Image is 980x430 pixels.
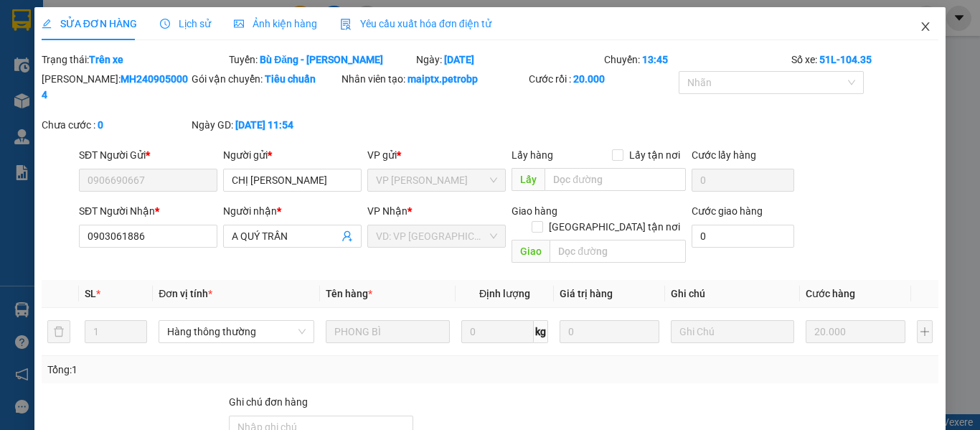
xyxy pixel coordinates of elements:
[367,205,407,217] span: VP Nhận
[545,168,686,191] input: Dọc đường
[692,169,794,192] input: Cước lấy hàng
[573,73,605,85] b: 20.000
[47,362,380,378] div: Tổng: 1
[692,205,763,217] label: Cước giao hàng
[367,147,506,163] div: VP gửi
[665,280,801,308] th: Ghi chú
[98,119,103,131] b: 0
[326,320,450,343] input: VD: Bàn, Ghế
[160,19,170,29] span: clock-circle
[560,320,659,343] input: 0
[534,320,548,343] span: kg
[905,7,946,47] button: Close
[167,321,306,342] span: Hàng thông thường
[235,119,293,131] b: [DATE] 11:54
[223,147,362,163] div: Người gửi
[341,71,526,87] div: Nhân viên tạo:
[89,54,123,65] b: Trên xe
[671,320,795,343] input: Ghi Chú
[42,18,137,29] span: SỬA ĐƠN HÀNG
[341,230,353,242] span: user-add
[227,52,415,67] div: Tuyến:
[85,288,96,299] span: SL
[79,147,217,163] div: SĐT Người Gửi
[234,19,244,29] span: picture
[692,225,794,248] input: Cước giao hàng
[920,21,931,32] span: close
[479,288,530,299] span: Định lượng
[192,71,339,87] div: Gói vận chuyển:
[340,18,491,29] span: Yêu cầu xuất hóa đơn điện tử
[642,54,668,65] b: 13:45
[806,288,855,299] span: Cước hàng
[512,149,553,161] span: Lấy hàng
[550,240,686,263] input: Dọc đường
[47,320,70,343] button: delete
[192,117,339,133] div: Ngày GD:
[160,18,211,29] span: Lịch sử
[40,52,227,67] div: Trạng thái:
[326,288,372,299] span: Tên hàng
[42,71,189,103] div: [PERSON_NAME]:
[260,54,383,65] b: Bù Đăng - [PERSON_NAME]
[806,320,905,343] input: 0
[543,219,686,235] span: [GEOGRAPHIC_DATA] tận nơi
[79,203,217,219] div: SĐT Người Nhận
[603,52,790,67] div: Chuyến:
[444,54,474,65] b: [DATE]
[376,169,497,191] span: VP Minh Hưng
[917,320,933,343] button: plus
[223,203,362,219] div: Người nhận
[415,52,602,67] div: Ngày:
[692,149,756,161] label: Cước lấy hàng
[265,73,316,85] b: Tiêu chuẩn
[407,73,478,85] b: maiptx.petrobp
[512,168,545,191] span: Lấy
[819,54,872,65] b: 51L-104.35
[560,288,613,299] span: Giá trị hàng
[234,18,317,29] span: Ảnh kiện hàng
[229,396,308,408] label: Ghi chú đơn hàng
[512,205,557,217] span: Giao hàng
[340,19,352,30] img: icon
[42,117,189,133] div: Chưa cước :
[790,52,940,67] div: Số xe:
[623,147,686,163] span: Lấy tận nơi
[42,19,52,29] span: edit
[159,288,212,299] span: Đơn vị tính
[529,71,676,87] div: Cước rồi :
[512,240,550,263] span: Giao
